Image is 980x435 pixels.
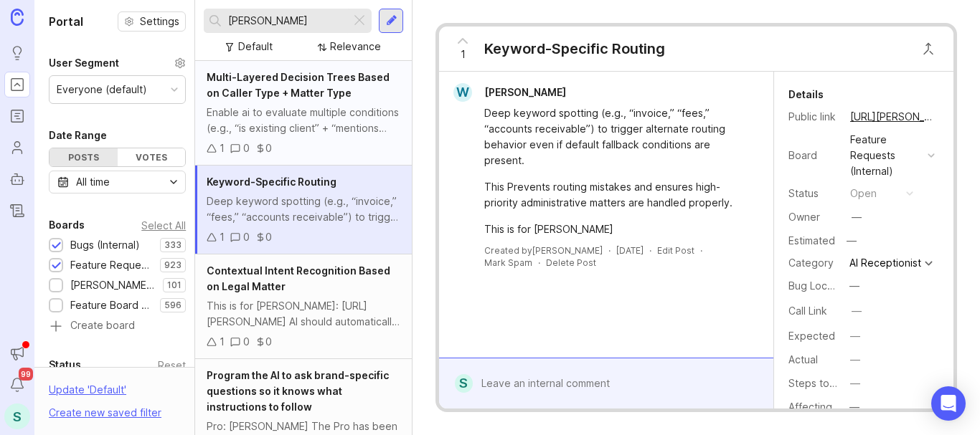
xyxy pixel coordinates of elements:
[842,231,861,250] div: —
[220,140,225,156] div: 1
[4,166,30,192] a: Autopilot
[847,302,866,320] button: Call Link
[50,148,118,166] div: Posts
[788,148,839,163] div: Board
[49,405,161,421] div: Create new saved filter
[445,83,578,102] a: W[PERSON_NAME]
[141,221,186,229] div: Select All
[207,71,390,99] span: Multi-Layered Decision Trees Based on Caller Type + Matter Type
[455,374,473,393] div: S
[788,305,827,317] label: Call Link
[4,135,30,161] a: Users
[788,209,839,225] div: Owner
[849,399,859,415] div: —
[849,258,921,268] div: AI Receptionist
[788,236,835,246] div: Estimated
[849,278,859,294] div: —
[453,83,472,102] div: W
[852,303,862,319] div: —
[49,356,81,373] div: Status
[195,166,412,254] a: Keyword-Specific RoutingDeep keyword spotting (e.g., “invoice,” “fees,” “accounts receivable”) to...
[76,174,110,190] div: All time
[546,257,596,269] div: Delete Post
[265,334,272,350] div: 0
[608,244,611,257] div: ·
[4,340,30,366] button: Announcements
[207,298,400,330] div: This is for [PERSON_NAME]: [URL][PERSON_NAME] AI should automatically classify legal topics (e.g....
[788,255,839,271] div: Category
[846,350,864,369] button: Actual
[931,386,966,421] div: Open Intercom Messenger
[4,372,30,398] button: Notifications
[207,105,400,136] div: Enable ai to evaluate multiple conditions (e.g., “is existing client” + “mentions custody”) and d...
[4,403,30,429] button: S
[118,11,186,32] button: Settings
[700,244,702,257] div: ·
[616,245,644,256] time: [DATE]
[162,176,185,188] svg: toggle icon
[616,244,644,257] a: [DATE]
[788,353,818,365] label: Actual
[49,382,126,405] div: Update ' Default '
[852,209,862,225] div: —
[788,279,851,292] label: Bug Location
[207,176,336,188] span: Keyword-Specific Routing
[484,244,603,257] div: Created by [PERSON_NAME]
[220,229,225,245] div: 1
[788,186,839,201] div: Status
[243,140,250,156] div: 0
[484,179,745,211] div: This Prevents routing mistakes and ensures high-priority administrative matters are handled prope...
[4,198,30,224] a: Changelog
[4,72,30,97] a: Portal
[207,369,389,413] span: Program the AI to ask brand-specific questions so it knows what instructions to follow
[207,264,390,292] span: Contextual Intent Recognition Based on Legal Matter
[846,327,864,345] button: Expected
[657,244,694,257] div: Edit Post
[140,14,179,29] span: Settings
[243,229,250,245] div: 0
[70,237,140,253] div: Bugs (Internal)
[850,132,922,179] div: Feature Requests (Internal)
[70,257,153,273] div: Feature Requests (Internal)
[49,54,119,72] div: User Segment
[238,39,273,54] div: Default
[265,229,272,245] div: 0
[70,297,153,313] div: Feature Board Sandbox [DATE]
[484,39,665,59] div: Keyword-Specific Routing
[164,259,182,271] p: 923
[49,216,85,234] div: Boards
[330,39,381,54] div: Relevance
[19,368,33,381] span: 99
[70,277,156,293] div: [PERSON_NAME] (Public)
[243,334,250,350] div: 0
[220,334,225,350] div: 1
[850,328,860,344] div: —
[158,361,186,369] div: Reset
[228,13,345,29] input: Search...
[265,140,272,156] div: 0
[788,401,832,413] label: Affecting
[49,127,107,144] div: Date Range
[538,257,540,269] div: ·
[49,320,186,333] a: Create board
[788,330,835,342] label: Expected
[118,148,186,166] div: Votes
[788,377,886,389] label: Steps to Reproduce
[484,221,745,237] div: This is for [PERSON_NAME]
[57,82,147,97] div: Everyone (default)
[850,352,860,368] div: —
[4,40,30,66] a: Ideas
[11,9,24,25] img: Canny Home
[846,107,939,126] a: [URL][PERSON_NAME]
[49,13,83,30] h1: Portal
[788,109,839,125] div: Public link
[484,257,532,269] button: Mark Spam
[461,47,466,62] span: 1
[207,193,400,225] div: Deep keyword spotting (e.g., “invoice,” “fees,” “accounts receivable”) to trigger alternate routi...
[195,61,412,166] a: Multi-Layered Decision Trees Based on Caller Type + Matter TypeEnable ai to evaluate multiple con...
[914,34,943,63] button: Close button
[850,376,860,391] div: —
[167,279,182,291] p: 101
